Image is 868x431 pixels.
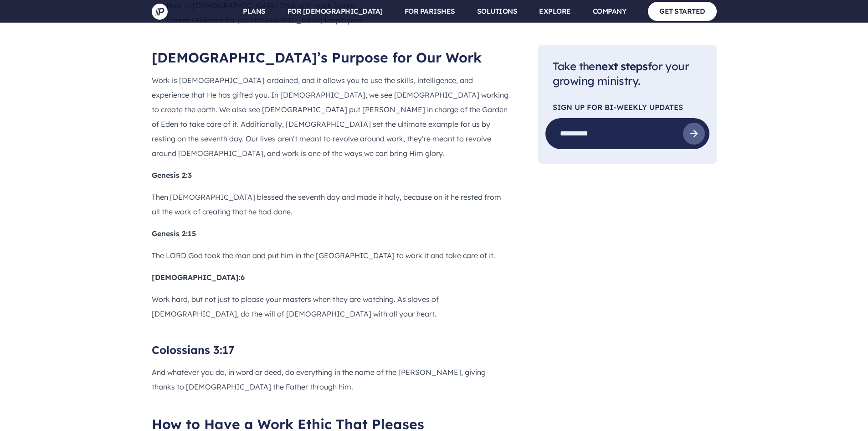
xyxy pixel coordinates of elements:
[152,229,196,238] b: Genesis 2:15
[152,190,509,219] p: Then [DEMOGRAPHIC_DATA] blessed the seventh day and made it holy, because on it he rested from al...
[553,104,702,111] p: Sign Up For Bi-Weekly Updates
[595,59,648,73] span: next steps
[648,2,717,21] a: GET STARTED
[152,273,245,282] b: [DEMOGRAPHIC_DATA]:6
[152,292,509,321] p: Work hard, but not just to please your masters when they are watching. As slaves of [DEMOGRAPHIC_...
[152,248,509,263] p: The LORD God took the man and put him in the [GEOGRAPHIC_DATA] to work it and take care of it.
[152,49,509,66] h2: [DEMOGRAPHIC_DATA]’s Purpose for Our Work
[152,365,509,394] p: And whatever you do, in word or deed, do everything in the name of the [PERSON_NAME], giving than...
[553,59,689,88] span: Take the for your growing ministry.
[152,73,509,161] p: Work is [DEMOGRAPHIC_DATA]-ordained, and it allows you to use the skills, intelligence, and exper...
[152,171,192,180] b: Genesis 2:3
[152,343,234,357] b: Colossians 3:17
